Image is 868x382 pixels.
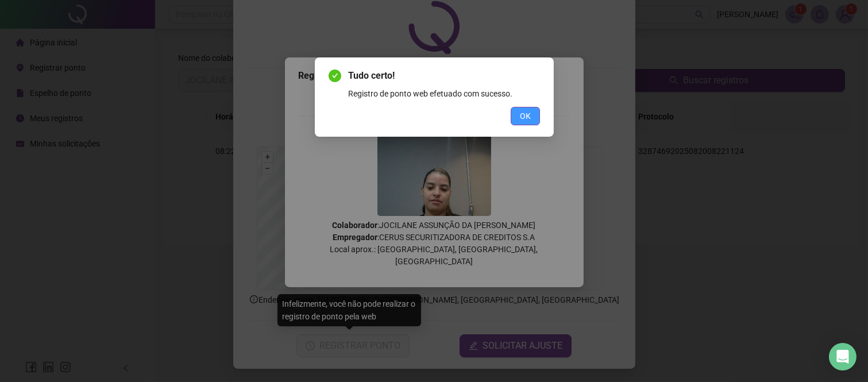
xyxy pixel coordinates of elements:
div: Open Intercom Messenger [829,343,857,371]
span: OK [520,110,531,122]
span: Tudo certo! [348,69,540,83]
div: Registro de ponto web efetuado com sucesso. [348,87,540,100]
span: check-circle [329,70,341,82]
button: OK [511,107,540,125]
